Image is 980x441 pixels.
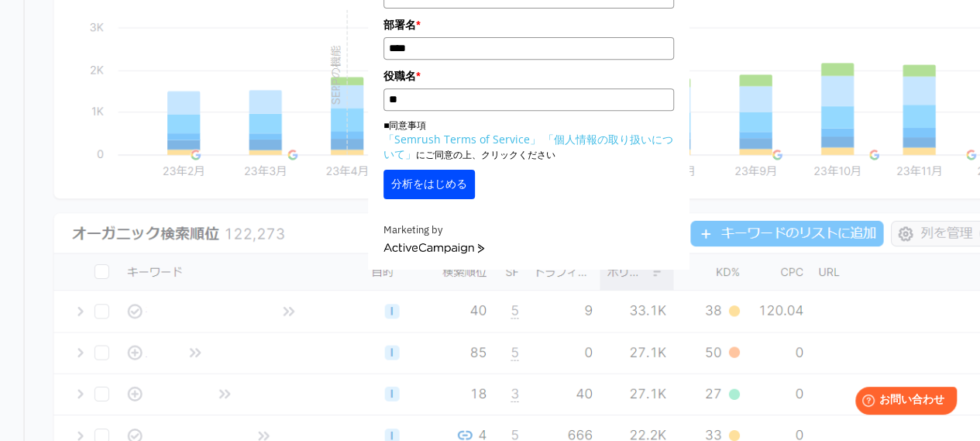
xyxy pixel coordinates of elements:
label: 役職名 [383,67,674,84]
div: Marketing by [383,222,674,239]
iframe: Help widget launcher [842,381,963,424]
a: 「Semrush Terms of Service」 [383,132,541,146]
a: 「個人情報の取り扱いについて」 [383,132,673,161]
label: 部署名 [383,16,674,33]
p: ■同意事項 にご同意の上、クリックください [383,119,674,162]
button: 分析をはじめる [383,170,475,199]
